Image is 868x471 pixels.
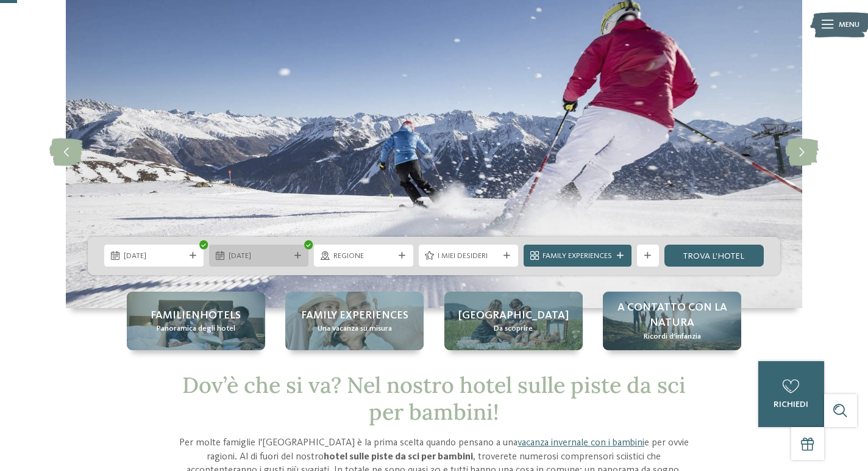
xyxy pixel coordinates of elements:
[458,308,569,323] span: [GEOGRAPHIC_DATA]
[664,245,764,267] a: trova l’hotel
[774,400,808,409] span: richiedi
[494,323,533,334] span: Da scoprire
[285,292,424,350] a: Hotel sulle piste da sci per bambini: divertimento senza confini Family experiences Una vacanza s...
[614,300,730,331] span: A contatto con la natura
[151,308,241,323] span: Familienhotels
[438,251,499,262] span: I miei desideri
[603,292,741,350] a: Hotel sulle piste da sci per bambini: divertimento senza confini A contatto con la natura Ricordi...
[644,331,701,342] span: Ricordi d’infanzia
[324,452,473,462] strong: hotel sulle piste da sci per bambini
[127,292,265,350] a: Hotel sulle piste da sci per bambini: divertimento senza confini Familienhotels Panoramica degli ...
[182,371,686,425] span: Dov’è che si va? Nel nostro hotel sulle piste da sci per bambini!
[124,251,185,262] span: [DATE]
[157,323,235,334] span: Panoramica degli hotel
[518,438,644,448] a: vacanza invernale con i bambini
[333,251,394,262] span: Regione
[542,251,612,262] span: Family Experiences
[301,308,408,323] span: Family experiences
[758,361,824,427] a: richiedi
[444,292,583,350] a: Hotel sulle piste da sci per bambini: divertimento senza confini [GEOGRAPHIC_DATA] Da scoprire
[318,323,392,334] span: Una vacanza su misura
[229,251,290,262] span: [DATE]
